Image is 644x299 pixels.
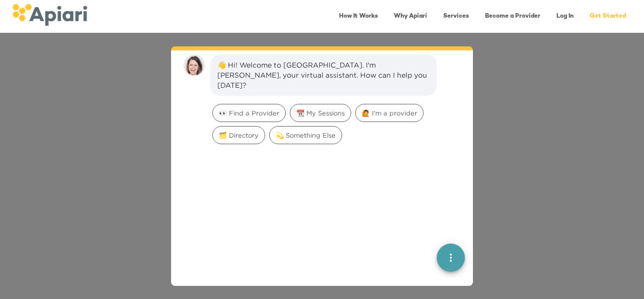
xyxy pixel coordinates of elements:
[437,6,475,27] a: Services
[290,104,351,122] div: 📆 My Sessions
[183,54,205,77] img: amy.37686e0395c82528988e.png
[270,131,342,140] span: 💫 Something Else
[290,108,351,118] span: 📆 My Sessions
[550,6,580,27] a: Log In
[217,60,430,90] div: 👋 Hi! Welcome to [GEOGRAPHIC_DATA]. I'm [PERSON_NAME], your virtual assistant. How can I help you...
[212,104,286,122] div: 👀 Find a Provider
[356,108,423,118] span: 🙋 I'm a provider
[437,244,465,272] button: quick menu
[479,6,546,27] a: Become a Provider
[12,4,87,26] img: logo
[584,6,632,27] a: Get Started
[388,6,433,27] a: Why Apiari
[355,104,424,122] div: 🙋 I'm a provider
[213,108,285,118] span: 👀 Find a Provider
[212,126,265,144] div: 🗂️ Directory
[269,126,342,144] div: 💫 Something Else
[213,131,265,140] span: 🗂️ Directory
[333,6,384,27] a: How It Works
